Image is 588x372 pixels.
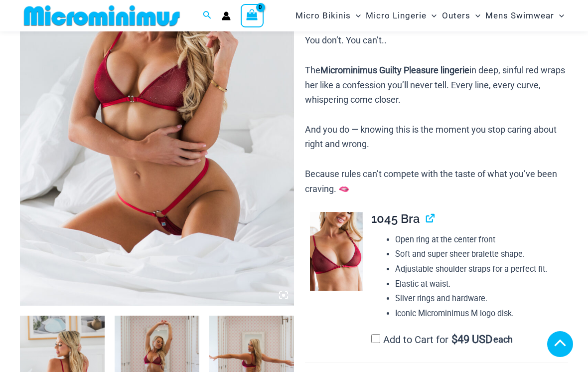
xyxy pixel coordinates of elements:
[371,334,380,343] input: Add to Cart for$49 USD each
[20,4,184,27] img: MM SHOP LOGO FLAT
[320,65,469,75] b: Microminimus Guilty Pleasure lingerie
[470,3,480,28] span: Menu Toggle
[485,3,554,28] span: Mens Swimwear
[395,262,568,277] li: Adjustable shoulder straps for a perfect fit.
[310,212,363,291] img: Guilty Pleasures Red 1045 Bra
[451,335,492,345] span: 49 USD
[363,3,439,28] a: Micro LingerieMenu ToggleMenu Toggle
[295,3,351,28] span: Micro Bikinis
[554,3,564,28] span: Menu Toggle
[222,11,231,20] a: Account icon link
[203,9,212,22] a: Search icon link
[395,291,568,306] li: Silver rings and hardware.
[427,3,437,28] span: Menu Toggle
[293,3,363,28] a: Micro BikinisMenu ToggleMenu Toggle
[371,334,513,346] label: Add to Cart for
[451,333,457,346] span: $
[395,247,568,262] li: Soft and super sheer bralette shape.
[292,1,568,30] nav: Site Navigation
[493,335,513,345] span: each
[395,306,568,321] li: Iconic Microminimus M logo disk.
[440,3,483,28] a: OutersMenu ToggleMenu Toggle
[395,277,568,292] li: Elastic at waist.
[366,3,427,28] span: Micro Lingerie
[351,3,361,28] span: Menu Toggle
[241,4,264,27] a: View Shopping Cart, empty
[442,3,470,28] span: Outers
[371,211,420,226] span: 1045 Bra
[483,3,567,28] a: Mens SwimwearMenu ToggleMenu Toggle
[395,232,568,247] li: Open ring at the center front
